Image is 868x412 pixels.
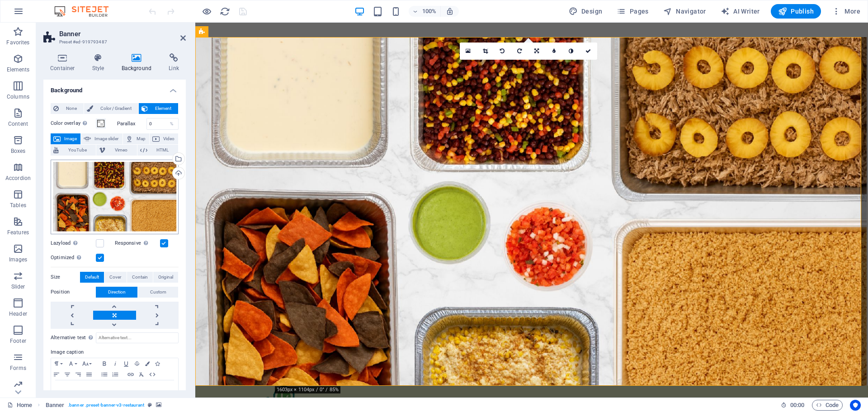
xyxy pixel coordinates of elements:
[61,145,93,156] span: YouTube
[63,133,78,144] span: Image
[84,103,138,114] button: Color / Gradient
[51,103,84,114] button: None
[85,53,115,72] h4: Style
[201,6,212,17] button: Click here to leave preview mode and continue editing
[150,133,178,144] button: Video
[51,287,96,298] label: Position
[51,272,80,283] label: Size
[219,6,230,17] button: reload
[84,369,94,380] button: Align Justify
[790,400,804,411] span: 00 00
[660,4,710,19] button: Navigator
[717,4,764,19] button: AI Writer
[563,43,580,60] a: Greyscale
[109,272,121,283] span: Cover
[73,369,84,380] button: Align Right
[123,133,149,144] button: Map
[125,369,136,380] button: Insert Link
[51,369,62,380] button: Align Left
[778,7,814,16] span: Publish
[94,133,119,144] span: Image slider
[721,7,760,16] span: AI Writer
[7,229,29,236] p: Features
[110,358,121,369] button: Italic (Ctrl+I)
[10,365,26,372] p: Forms
[7,66,30,73] p: Elements
[150,145,175,156] span: HTML
[151,103,175,114] span: Element
[121,358,132,369] button: Underline (Ctrl+U)
[422,6,437,17] h6: 100%
[96,145,137,156] button: Vimeo
[115,53,162,72] h4: Background
[51,347,179,358] label: Image caption
[59,38,168,46] h3: Preset #ed-919793487
[59,30,186,38] h2: Banner
[68,400,144,411] span: . banner .preset-banner-v3-restaurant
[781,400,805,411] h6: Session time
[96,103,136,114] span: Color / Gradient
[9,310,27,317] p: Header
[99,358,110,369] button: Bold (Ctrl+B)
[8,120,28,128] p: Content
[43,80,186,96] h4: Background
[137,145,178,156] button: HTML
[511,43,528,60] a: Rotate right 90°
[162,53,186,72] h4: Link
[46,400,161,411] nav: breadcrumb
[9,256,28,263] p: Images
[446,7,454,15] i: On resize automatically adjust zoom level to fit chosen device.
[96,332,179,343] input: Alternative text...
[828,4,864,19] button: More
[613,4,652,19] button: Pages
[156,403,161,407] i: This element contains a background
[165,118,178,129] div: %
[46,400,65,411] span: Click to select. Double-click to edit
[85,272,99,283] span: Default
[148,403,152,407] i: This element is a customizable preset
[7,400,32,411] a: Click to cancel selection. Double-click to open Pages
[477,43,494,60] a: Crop mode
[127,272,153,283] button: Contain
[51,133,80,144] button: Image
[132,358,142,369] button: Strikethrough
[132,272,148,283] span: Contain
[51,238,96,249] label: Lazyload
[7,93,29,100] p: Columns
[51,332,96,343] label: Alternative text
[104,272,126,283] button: Cover
[138,287,178,298] button: Custom
[80,272,104,283] button: Default
[663,7,706,16] span: Navigator
[115,238,160,249] label: Responsive
[460,43,477,60] a: Select files from the file manager, stock photos, or upload file(s)
[142,358,152,369] button: Colors
[136,369,147,380] button: Clear Formatting
[771,4,821,19] button: Publish
[565,4,606,19] button: Design
[51,358,66,369] button: Paragraph Format
[569,7,603,16] span: Design
[850,400,861,411] button: Usercentrics
[11,147,26,155] p: Boxes
[528,43,546,60] a: Change orientation
[797,402,798,408] span: :
[66,358,80,369] button: Font Family
[580,43,597,60] a: Confirm ( Ctrl ⏎ )
[11,283,25,290] p: Slider
[61,103,81,114] span: None
[117,121,146,126] label: Parallax
[139,103,178,114] button: Element
[52,6,120,17] img: Editor Logo
[10,337,26,345] p: Footer
[51,252,96,263] label: Optimized
[5,175,31,182] p: Accordion
[409,6,441,17] button: 100%
[617,7,648,16] span: Pages
[6,39,29,46] p: Favorites
[108,287,126,298] span: Direction
[136,133,146,144] span: Map
[110,369,121,380] button: Ordered List
[10,202,26,209] p: Tables
[812,400,843,411] button: Code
